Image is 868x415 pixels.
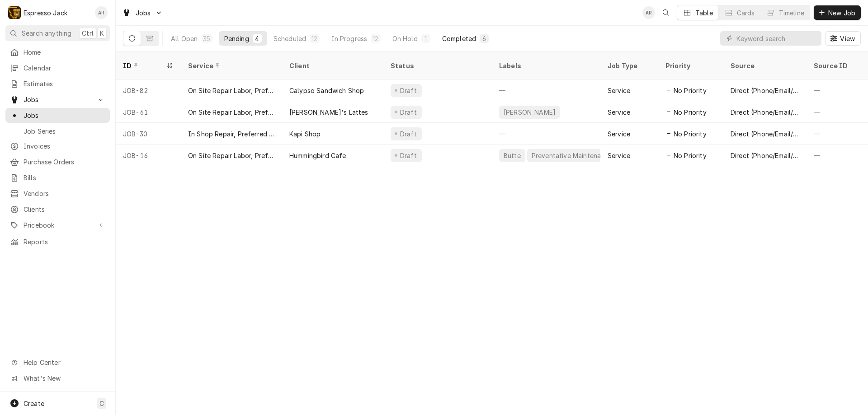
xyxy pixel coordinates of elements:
a: Calendar [5,61,110,75]
div: 4 [255,34,260,43]
div: 12 [373,34,378,43]
a: Estimates [5,76,110,91]
div: Status [391,61,483,70]
span: No Priority [674,129,707,139]
div: Pending [224,34,249,43]
span: What's New [24,373,104,383]
a: Job Series [5,124,110,139]
span: Job Series [24,126,105,136]
div: Table [695,8,713,18]
span: Create [24,400,44,407]
div: All Open [171,34,198,43]
div: Completed [442,34,476,43]
span: C [99,399,104,408]
div: In Progress [331,34,368,43]
div: Direct (Phone/Email/etc.) [731,129,799,139]
div: On Hold [392,34,418,43]
div: Espresso Jack's Avatar [8,6,21,19]
a: Go to What's New [5,371,110,386]
div: Direct (Phone/Email/etc.) [731,107,799,117]
a: Bills [5,170,110,185]
div: 12 [311,34,317,43]
div: AR [95,6,108,19]
div: Service [608,86,630,95]
span: Estimates [24,79,105,89]
div: Cards [737,8,755,18]
div: Service [188,61,273,70]
div: Scheduled [274,34,306,43]
span: View [838,34,857,43]
div: Allan Ross's Avatar [95,6,108,19]
span: Jobs [136,8,151,18]
div: Source ID [814,61,863,70]
span: Help Center [24,358,104,367]
div: — [492,79,600,101]
span: Bills [24,173,105,182]
span: Jobs [24,111,105,120]
div: [PERSON_NAME] [503,107,557,117]
div: Source [731,61,797,70]
div: Timeline [779,8,804,18]
a: Vendors [5,186,110,201]
span: Reports [24,237,105,247]
a: Home [5,45,110,60]
span: Search anything [22,28,71,38]
div: Job Type [608,61,651,70]
div: Draft [399,107,418,117]
div: Draft [399,129,418,139]
div: 1 [423,34,429,43]
a: Go to Jobs [118,5,166,20]
span: Clients [24,205,105,214]
div: 6 [481,34,487,43]
div: E [8,6,21,19]
input: Keyword search [736,31,817,46]
div: Draft [399,86,418,95]
div: Priority [665,61,714,70]
button: Open search [659,5,673,20]
div: Service [608,107,630,117]
div: Preventative Maintenance [531,151,613,160]
button: New Job [814,5,861,20]
div: JOB-82 [116,79,181,101]
span: No Priority [674,107,707,117]
span: Calendar [24,63,105,73]
a: Purchase Orders [5,154,110,169]
a: Clients [5,202,110,217]
div: Labels [499,61,593,70]
a: Go to Pricebook [5,218,110,233]
span: Pricebook [24,220,92,230]
button: View [825,31,861,46]
div: Allan Ross's Avatar [642,6,655,19]
div: Service [608,129,630,139]
div: Hummingbird Cafe [289,151,346,160]
div: Draft [399,151,418,160]
a: Go to Jobs [5,92,110,107]
div: On Site Repair Labor, Prefered Rate, Regular Hours [188,151,275,160]
div: Direct (Phone/Email/etc.) [731,86,799,95]
div: JOB-30 [116,123,181,145]
div: ID [123,61,165,70]
div: [PERSON_NAME]'s Lattes [289,107,368,117]
span: New Job [826,8,857,18]
span: Home [24,47,105,57]
div: Espresso Jack [24,8,67,18]
span: Ctrl [82,28,94,38]
div: Calypso Sandwich Shop [289,86,364,95]
span: Vendors [24,189,105,198]
div: AR [642,6,655,19]
span: Jobs [24,95,92,104]
div: On Site Repair Labor, Prefered Rate, Regular Hours [188,107,275,117]
div: — [492,123,600,145]
div: Direct (Phone/Email/etc.) [731,151,799,160]
a: Jobs [5,108,110,123]
div: Service [608,151,630,160]
button: Search anythingCtrlK [5,25,110,41]
span: K [100,28,104,38]
span: Invoices [24,141,105,151]
a: Reports [5,234,110,249]
div: JOB-16 [116,145,181,166]
span: No Priority [674,151,707,160]
div: 35 [203,34,210,43]
div: Client [289,61,374,70]
a: Invoices [5,139,110,154]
